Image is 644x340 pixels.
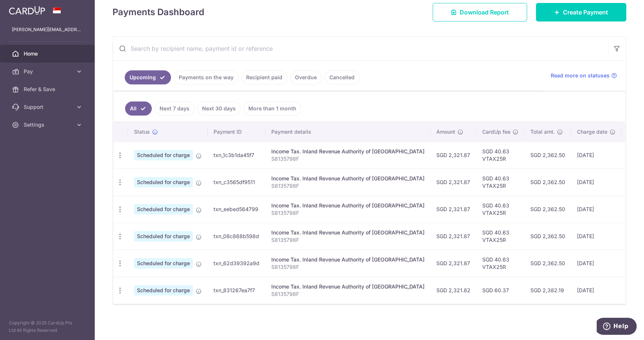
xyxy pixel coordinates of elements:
[476,223,524,250] td: SGD 40.63 VTAX25R
[524,250,571,277] td: SGD 2,362.50
[208,196,265,223] td: txn_eebed564799
[24,121,73,129] span: Settings
[524,141,571,169] td: SGD 2,362.50
[271,256,425,263] div: Income Tax. Inland Revenue Authority of [GEOGRAPHIC_DATA]
[134,177,193,187] span: Scheduled for charge
[577,128,607,136] span: Charge date
[271,155,425,163] p: S8135798F
[271,229,425,236] div: Income Tax. Inland Revenue Authority of [GEOGRAPHIC_DATA]
[12,26,83,33] p: [PERSON_NAME][EMAIL_ADDRESS][DOMAIN_NAME]
[433,3,527,21] a: Download Report
[208,122,265,141] th: Payment ID
[524,223,571,250] td: SGD 2,362.50
[271,283,425,290] div: Income Tax. Inland Revenue Authority of [GEOGRAPHIC_DATA]
[134,285,193,296] span: Scheduled for charge
[571,250,621,277] td: [DATE]
[244,101,301,116] a: More than 1 month
[597,318,637,336] iframe: Opens a widget where you can find more information
[208,250,265,277] td: txn_62d39392a9d
[125,101,152,116] a: All
[271,290,425,298] p: S8135798F
[24,86,73,93] span: Refer & Save
[134,150,193,160] span: Scheduled for charge
[524,277,571,304] td: SGD 2,382.19
[524,169,571,196] td: SGD 2,362.50
[571,196,621,223] td: [DATE]
[271,148,425,155] div: Income Tax. Inland Revenue Authority of [GEOGRAPHIC_DATA]
[174,70,238,84] a: Payments on the way
[271,263,425,271] p: S8135798F
[482,128,510,136] span: CardUp fee
[476,196,524,223] td: SGD 40.63 VTAX25R
[265,122,430,141] th: Payment details
[430,196,476,223] td: SGD 2,321.87
[241,70,287,84] a: Recipient paid
[113,37,608,60] input: Search by recipient name, payment id or reference
[430,277,476,304] td: SGD 2,321.82
[430,169,476,196] td: SGD 2,321.87
[197,101,241,116] a: Next 30 days
[536,3,626,21] a: Create Payment
[430,250,476,277] td: SGD 2,321.87
[271,236,425,244] p: S8135798F
[271,209,425,217] p: S8135798F
[271,202,425,209] div: Income Tax. Inland Revenue Authority of [GEOGRAPHIC_DATA]
[9,6,45,15] img: CardUp
[271,182,425,190] p: S8135798F
[134,204,193,214] span: Scheduled for charge
[476,169,524,196] td: SGD 40.63 VTAX25R
[571,169,621,196] td: [DATE]
[571,223,621,250] td: [DATE]
[208,169,265,196] td: txn_c3565df9511
[571,277,621,304] td: [DATE]
[460,8,509,17] span: Download Report
[208,277,265,304] td: txn_831267ea7f7
[571,141,621,169] td: [DATE]
[125,70,171,84] a: Upcoming
[524,196,571,223] td: SGD 2,362.50
[430,223,476,250] td: SGD 2,321.87
[530,128,555,136] span: Total amt.
[290,70,322,84] a: Overdue
[24,50,73,57] span: Home
[436,128,455,136] span: Amount
[134,258,193,269] span: Scheduled for charge
[155,101,194,116] a: Next 7 days
[208,223,265,250] td: txn_08c868b598d
[476,277,524,304] td: SGD 60.37
[430,141,476,169] td: SGD 2,321.87
[551,72,610,79] span: Read more on statuses
[563,8,608,17] span: Create Payment
[551,72,617,79] a: Read more on statuses
[24,68,73,75] span: Pay
[208,141,265,169] td: txn_1c3b1da45f7
[476,250,524,277] td: SGD 40.63 VTAX25R
[24,103,73,111] span: Support
[134,231,193,241] span: Scheduled for charge
[113,6,204,19] h4: Payments Dashboard
[325,70,359,84] a: Cancelled
[271,175,425,182] div: Income Tax. Inland Revenue Authority of [GEOGRAPHIC_DATA]
[134,128,150,136] span: Status
[476,141,524,169] td: SGD 40.63 VTAX25R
